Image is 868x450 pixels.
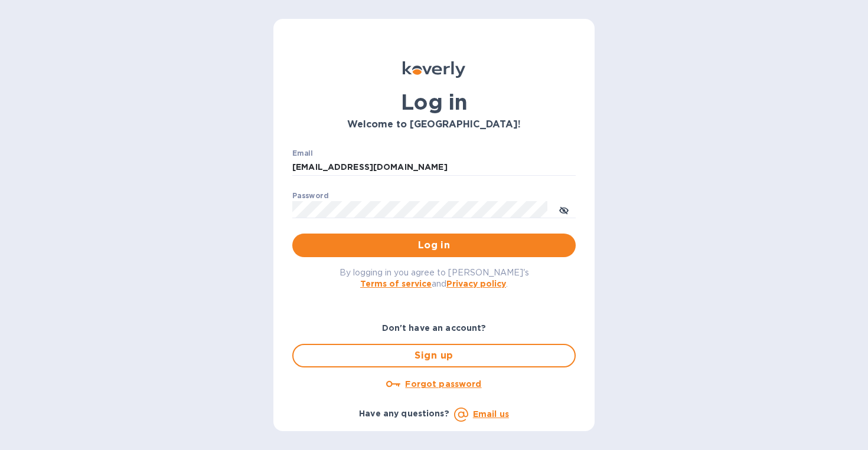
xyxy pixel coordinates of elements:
[292,192,328,199] label: Password
[359,409,449,418] b: Have any questions?
[302,238,566,252] span: Log in
[292,159,576,176] input: Enter email address
[292,119,576,130] h3: Welcome to [GEOGRAPHIC_DATA]!
[340,268,529,288] span: By logging in you agree to [PERSON_NAME]'s and .
[403,61,465,78] img: Koverly
[382,323,487,333] b: Don't have an account?
[292,90,576,114] h1: Log in
[473,409,509,419] a: Email us
[292,234,576,257] button: Log in
[405,379,481,389] u: Forgot password
[292,344,576,367] button: Sign up
[303,349,565,363] span: Sign up
[552,198,576,221] button: toggle password visibility
[446,279,506,288] a: Privacy policy
[292,150,313,157] label: Email
[360,279,432,288] a: Terms of service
